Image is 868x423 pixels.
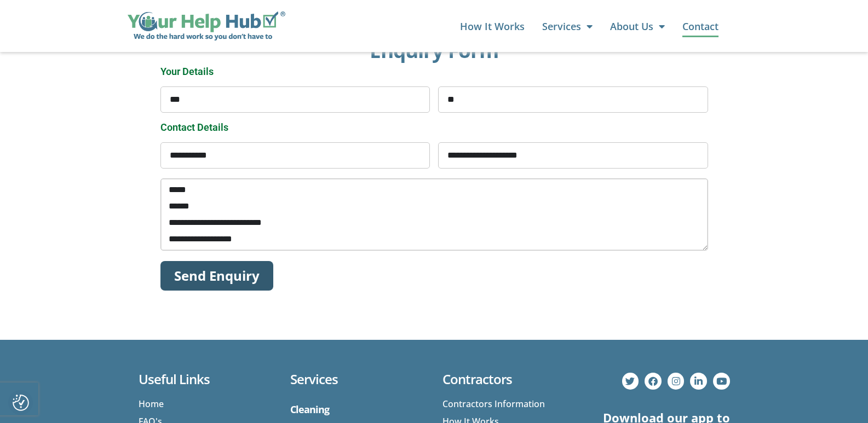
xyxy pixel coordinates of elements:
form: Enquiry Form [160,67,708,300]
h2: Enquiry Form [160,39,708,61]
h5: Cleaning [290,401,426,418]
div: Your Details [156,67,712,77]
button: Send Enquiry [160,261,273,291]
a: Home [139,397,274,411]
span: Contractors Information [442,397,545,411]
a: How It Works [460,15,525,37]
button: Consent Preferences [13,395,29,411]
img: Your Help Hub Wide Logo [128,11,286,41]
h3: Useful Links [139,373,274,386]
a: Contractors Information [442,397,549,411]
span: Send Enquiry [174,268,260,284]
a: Contact [682,15,718,37]
nav: Menu [296,15,718,37]
a: Services [542,15,593,37]
span: Home [139,397,164,411]
h3: Services [290,373,426,386]
a: About Us [610,15,665,37]
img: Revisit consent button [13,395,29,411]
h3: Contractors [442,373,549,386]
div: Contact Details [156,123,712,132]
